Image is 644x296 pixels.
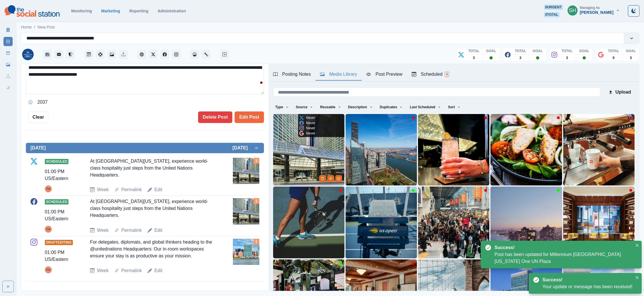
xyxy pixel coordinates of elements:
[327,175,334,182] button: View Media
[34,24,35,30] span: /
[46,185,50,192] div: Tony Manalo
[37,99,48,106] p: 2037
[273,187,344,258] img: wcl4h5ah8r1mmavnjg7x
[273,114,344,185] img: g2yczehdolqxekoyxnqg
[418,114,489,185] img: iacqucf4pkiycuc1byzx
[613,55,615,60] p: 0
[172,50,181,59] button: Instagram
[3,71,13,81] a: Uploads
[306,126,315,131] p: Never
[202,50,211,59] button: Administration
[543,283,632,290] div: Your update or message has been received!
[190,50,199,59] a: Dashboard
[149,50,158,59] button: Twitter
[294,103,316,112] button: Source
[515,48,526,54] p: TOTAL
[154,227,162,234] a: Edit
[84,50,93,59] button: Post Schedule
[630,55,632,60] p: 3
[418,187,489,258] img: eodqmkbqs06c04ksd2x7
[634,274,641,281] button: Close
[320,71,357,78] div: Media Library
[233,198,259,224] img: g2yczehdolqxekoyxnqg
[407,103,443,112] button: Last Scheduled
[233,145,254,151] h2: [DATE]
[45,208,74,222] div: 01:00 PM US/Eastern
[319,175,326,182] button: Delete Media
[634,242,641,249] button: Close
[97,186,109,193] a: Week
[154,186,162,193] a: Edit
[563,114,635,185] img: kxdmtwhbqazz8cjzgtp1
[605,86,635,98] button: Upload
[626,48,636,54] p: GOAL
[306,115,315,120] p: Never
[306,131,315,136] p: Never
[254,158,259,164] div: Total Media Attached
[45,240,73,245] span: Draft Editing
[346,187,417,258] img: xteevrpsdcy3j2e2n1ww
[160,50,169,59] button: Facebook
[71,9,92,13] a: Monitoring
[254,239,259,244] div: Total Media Attached
[90,158,216,182] div: At [GEOGRAPHIC_DATA][US_STATE], experience world-class hospitality just steps from the United Nat...
[96,50,105,59] button: Content Pool
[346,114,417,185] img: mlg5ip3nuifiaftg2bvd
[473,55,475,60] p: 3
[412,71,449,78] div: Scheduled
[2,281,14,292] button: Expand
[494,244,630,251] div: Success!
[533,48,543,54] p: GOAL
[490,187,562,258] img: p4p02wvcadewsftqbytv
[543,276,630,283] div: Success!
[198,111,232,123] button: Delete Post
[107,50,116,59] button: Media Library
[561,48,573,54] p: TOTAL
[121,267,142,274] a: Permalink
[137,50,146,59] button: Client Website
[97,267,109,274] a: Week
[318,103,343,112] button: Reusable
[628,5,639,17] button: Toggle Mode
[468,48,480,54] p: TOTAL
[30,145,46,151] h2: [DATE]
[66,50,75,59] button: Reviews
[37,24,55,30] a: New Post
[46,226,50,233] div: Tony Manalo
[486,48,496,54] p: GOAL
[22,49,34,60] img: 212006842262839
[220,50,229,59] button: Create New Post
[121,186,142,193] a: Permalink
[445,72,449,77] span: 9
[273,103,291,112] button: Type
[233,158,259,184] img: g2yczehdolqxekoyxnqg
[273,71,311,78] div: Posting Notes
[21,24,32,30] a: Home
[154,267,162,274] a: Edit
[3,37,13,46] a: New Post
[377,103,405,112] button: Duplicates
[569,3,576,17] div: Sara Haas
[3,25,13,35] a: Marketing Summary
[580,10,614,15] div: [PERSON_NAME]
[21,24,55,30] nav: breadcrumb
[121,227,142,234] a: Permalink
[254,198,259,204] div: Total Media Attached
[119,50,128,59] button: Uploads
[494,251,632,265] div: Post has been updated for Millennium [GEOGRAPHIC_DATA][US_STATE] One UN Plaza
[43,50,52,59] button: Stream
[26,143,264,153] button: [DATE][DATE]
[45,199,69,204] span: Scheduled
[490,114,562,185] img: kwkkuh0l8uwfobejqsso
[233,239,259,265] img: hqojjlnm4hntljyooh0m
